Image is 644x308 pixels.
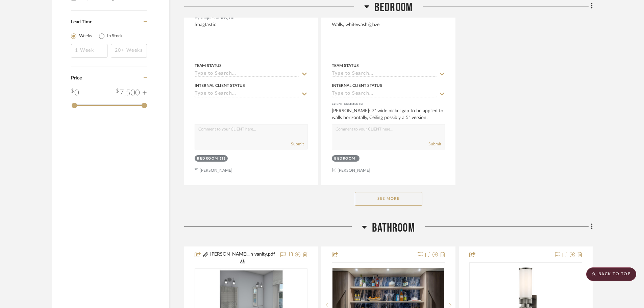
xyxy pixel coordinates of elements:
input: 1 Week [71,44,107,57]
div: Team Status [332,63,359,69]
input: Type to Search… [195,91,299,97]
span: Bathroom [372,221,415,235]
span: By [195,15,199,21]
label: Weeks [79,33,92,40]
input: Type to Search… [332,71,437,77]
button: Submit [428,141,441,147]
div: [PERSON_NAME]: 7" wide nickel gap to be applied to walls horizontally, Ceiling possibly a 5" vers... [332,108,445,121]
button: [PERSON_NAME]...h vanity.pdf [209,251,276,265]
input: Type to Search… [332,91,437,97]
button: Submit [291,141,304,147]
div: Bedroom [197,156,218,161]
div: 0 [71,87,79,99]
div: Team Status [195,63,222,69]
div: Internal Client Status [195,82,245,89]
button: See More [355,192,422,206]
label: In Stock [107,33,123,40]
div: 7,500 + [116,87,147,99]
input: 20+ Weeks [111,44,147,57]
span: Lead Time [71,20,92,24]
div: Internal Client Status [332,82,382,89]
div: (1) [220,156,226,161]
scroll-to-top-button: BACK TO TOP [586,267,636,281]
div: Bedroom [334,156,355,161]
input: Type to Search… [195,71,299,77]
span: Price [71,76,82,80]
span: Unique Carpets, Ltd. [199,15,236,21]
